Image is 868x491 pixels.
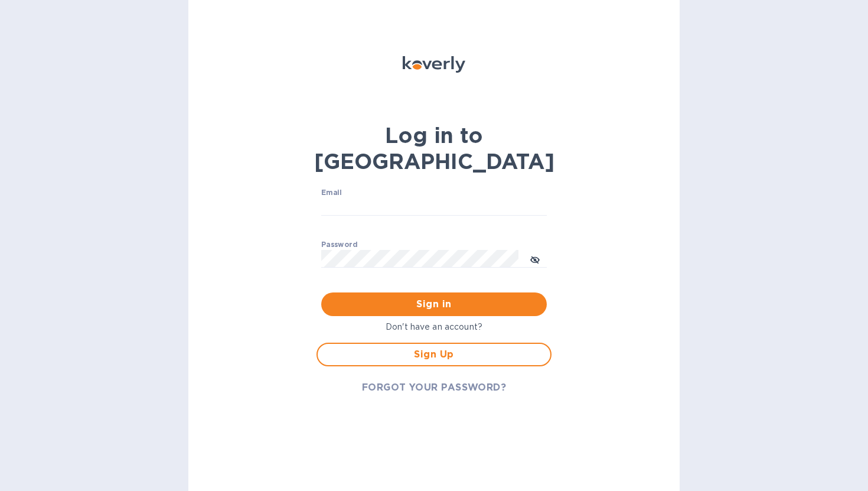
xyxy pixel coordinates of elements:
[321,292,547,316] button: Sign in
[403,56,465,73] img: Koverly
[314,122,554,174] b: Log in to [GEOGRAPHIC_DATA]
[316,321,552,333] p: Don't have an account?
[327,347,541,362] span: Sign Up
[321,241,357,248] label: Password
[523,247,547,271] button: toggle password visibility
[353,376,516,399] button: FORGOT YOUR PASSWORD?
[362,381,507,395] span: FORGOT YOUR PASSWORD?
[331,297,537,311] span: Sign in
[321,190,342,197] label: Email
[316,343,552,366] button: Sign Up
